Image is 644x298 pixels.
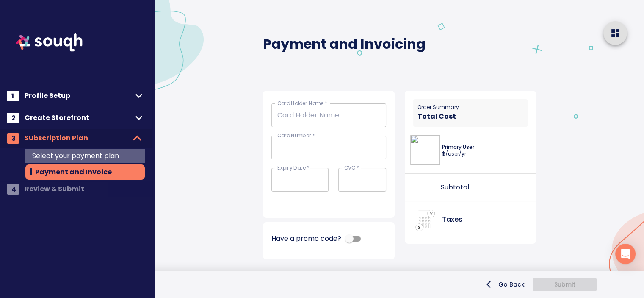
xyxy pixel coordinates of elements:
div: Payment and Invoice [25,164,145,180]
iframe: Secure card number input frame [277,143,380,150]
p: Primary User [442,144,509,150]
img: null.svg [410,135,440,165]
span: Select your payment plan [32,151,138,161]
div: Open Intercom Messenger [615,244,636,264]
p: Subtotal [440,182,507,192]
img: taxes.svg [415,210,436,231]
span: 3 [11,133,16,144]
div: Select your payment plan [25,149,145,163]
button: home [603,21,627,45]
span: 1 [11,91,14,101]
span: Subscription Plan [25,132,129,144]
button: Go Back [485,278,528,291]
h6: Total Cost [417,111,456,123]
p: $ /user/ yr [442,150,509,158]
p: Have a promo code? [271,234,341,244]
p: Order Summary [417,103,459,111]
h4: Payment and Invoicing [263,36,546,53]
span: Create Storefront [25,112,132,124]
span: Profile Setup [25,90,132,102]
input: Card Holder Name [271,103,386,127]
span: Go Back [488,280,525,289]
iframe: Secure CVC input frame [344,175,380,183]
p: Taxes [442,215,509,223]
span: 2 [11,113,16,123]
iframe: Secure expiration date input frame [277,175,323,183]
span: Payment and Invoice [32,166,138,178]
